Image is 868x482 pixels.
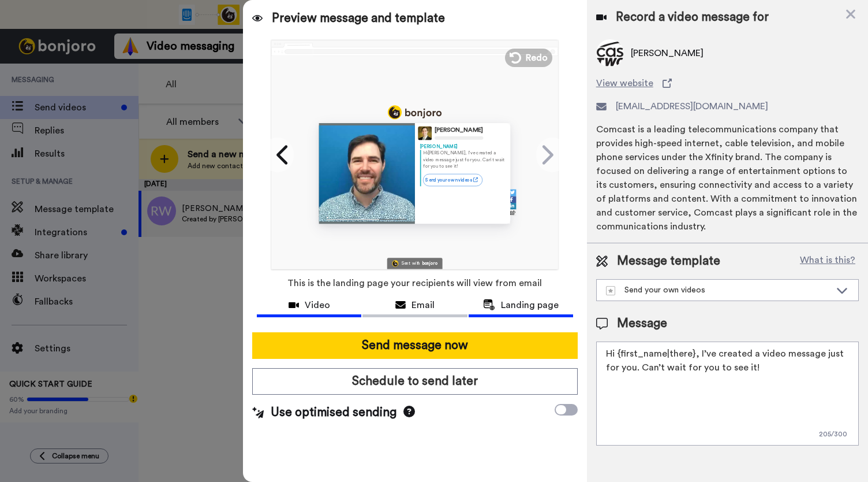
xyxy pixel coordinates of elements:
div: [PERSON_NAME] [420,143,506,149]
a: Send your own videos [423,173,482,186]
span: Video [305,298,330,312]
button: Schedule to send later [252,368,578,395]
div: bonjoro [422,261,437,265]
div: Comcast is a leading telecommunications company that provides high-speed internet, cable televisi... [596,123,859,233]
span: This is the landing page your recipients will view from email [287,270,542,296]
textarea: Hi {first_name|there}, I’ve created a video message just for you. Can’t wait for you to see it! [596,342,859,446]
span: Email [411,298,435,312]
img: player-controls-full.svg [319,212,415,223]
div: Send your own videos [606,284,830,296]
div: Sent with [402,261,421,265]
img: Bonjoro Logo [392,260,399,266]
span: Landing page [501,298,559,312]
span: Message [617,315,667,332]
button: Send message now [252,332,578,359]
span: Use optimised sending [271,404,396,421]
span: [EMAIL_ADDRESS][DOMAIN_NAME] [616,99,768,113]
span: Message template [617,253,720,270]
div: [PERSON_NAME] [435,127,483,134]
img: Profile Image [418,126,432,140]
img: demo-template.svg [606,286,615,295]
button: What is this? [796,253,859,270]
img: logo_full.png [388,105,442,119]
p: Hi [PERSON_NAME] , I’ve created a video message just for you. Can’t wait for you to see it! [423,150,506,169]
